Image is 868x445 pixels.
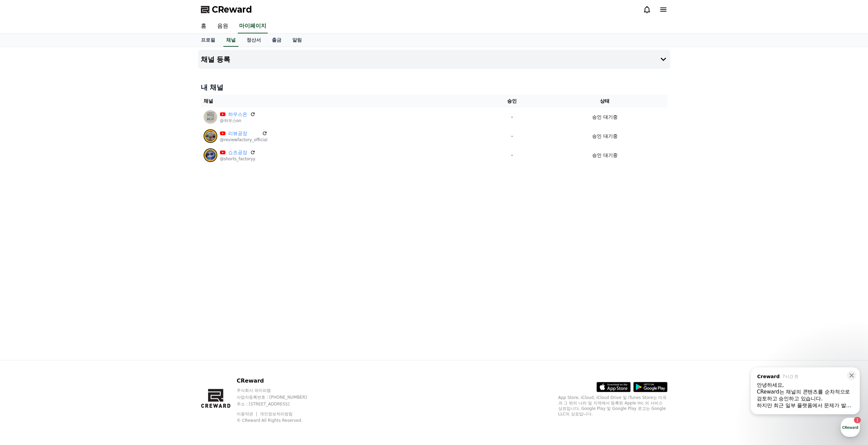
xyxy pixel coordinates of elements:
[212,4,252,15] span: CReward
[237,377,320,385] p: CReward
[195,19,212,33] a: 홈
[592,133,617,140] p: 승인 대기중
[484,133,540,140] p: -
[237,412,258,416] a: 이용약관
[237,418,320,423] p: © CReward All Rights Reserved.
[542,95,667,107] th: 상태
[558,395,667,417] p: App Store, iCloud, iCloud Drive 및 iTunes Store는 미국과 그 밖의 나라 및 지역에서 등록된 Apple Inc.의 서비스 상표입니다. Goo...
[228,111,247,118] a: 하우스온
[201,83,667,92] h4: 내 채널
[237,388,320,393] p: 주식회사 와이피랩
[237,395,320,400] p: 사업자등록번호 : [PHONE_NUMBER]
[201,4,252,15] a: CReward
[201,95,482,107] th: 채널
[204,129,217,143] img: 리뷰공장
[204,110,217,124] img: 하우스온
[195,34,221,47] a: 프로필
[238,19,268,33] a: 마이페이지
[237,401,320,407] p: 주소 : [STREET_ADDRESS]
[266,34,287,47] a: 출금
[198,50,670,69] button: 채널 등록
[260,412,293,416] a: 개인정보처리방침
[220,137,268,143] p: @reviewfactory_official
[201,56,231,63] h4: 채널 등록
[484,152,540,159] p: -
[220,118,255,123] p: @하우스on
[220,156,255,162] p: @shorts_factoryy
[212,19,234,33] a: 음원
[204,148,217,162] img: 쇼츠공장
[241,34,266,47] a: 정산서
[228,149,247,156] a: 쇼츠공장
[228,130,260,137] a: 리뷰공장
[592,152,617,159] p: 승인 대기중
[482,95,542,107] th: 승인
[223,34,238,47] a: 채널
[592,114,617,121] p: 승인 대기중
[484,114,540,121] p: -
[287,34,307,47] a: 알림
